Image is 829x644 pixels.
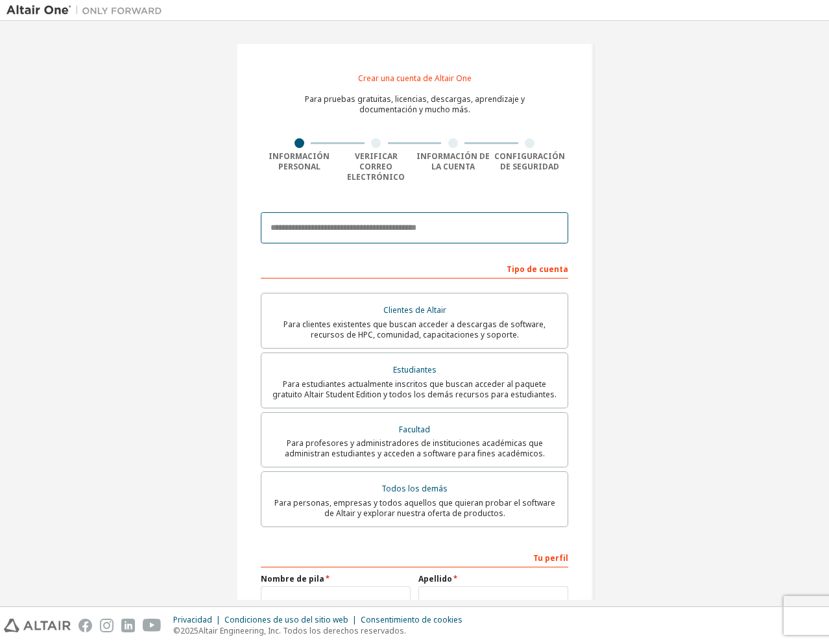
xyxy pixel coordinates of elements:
[269,151,330,172] font: Información personal
[416,151,490,172] font: Información de la cuenta
[198,625,406,636] font: Altair Engineering, Inc. Todos los derechos reservados.
[173,625,180,636] font: ©
[180,625,198,636] font: 2025
[359,104,470,115] font: documentación y mucho más.
[261,573,324,584] font: Nombre de pila
[399,424,430,435] font: Facultad
[224,614,348,625] font: Condiciones de uso del sitio web
[383,304,446,316] font: Clientes de Altair
[4,619,71,632] img: altair_logo.svg
[305,93,525,105] font: Para pruebas gratuitas, licencias, descargas, aprendizaje y
[347,151,405,182] font: Verificar correo electrónico
[533,552,568,563] font: Tu perfil
[78,619,92,632] img: facebook.svg
[507,264,568,275] font: Tipo de cuenta
[121,619,135,632] img: linkedin.svg
[393,364,437,375] font: Estudiantes
[418,573,452,584] font: Apellido
[285,438,545,459] font: Para profesores y administradores de instituciones académicas que administran estudiantes y acced...
[283,319,546,340] font: Para clientes existentes que buscan acceder a descargas de software, recursos de HPC, comunidad, ...
[6,4,169,17] img: Altair Uno
[361,614,463,625] font: Consentimiento de cookies
[143,619,162,632] img: youtube.svg
[173,614,212,625] font: Privacidad
[100,619,114,632] img: instagram.svg
[381,483,448,494] font: Todos los demás
[274,497,555,519] font: Para personas, empresas y todos aquellos que quieran probar el software de Altair y explorar nues...
[494,151,565,172] font: Configuración de seguridad
[358,73,472,84] font: Crear una cuenta de Altair One
[272,378,557,400] font: Para estudiantes actualmente inscritos que buscan acceder al paquete gratuito Altair Student Edit...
